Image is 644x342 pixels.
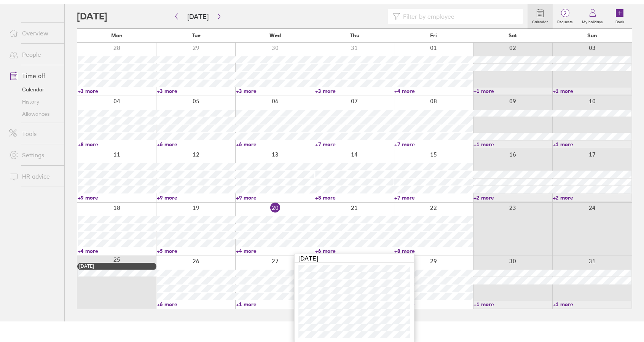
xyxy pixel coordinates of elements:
a: +3 more [315,88,394,94]
a: +6 more [157,141,235,148]
span: Fri [430,32,437,38]
a: My holidays [577,4,607,29]
a: 2Requests [553,4,577,29]
span: Mon [111,32,123,38]
span: Thu [350,32,359,38]
a: +6 more [315,248,394,254]
label: Book [611,18,629,24]
a: +1 more [553,301,631,308]
a: +8 more [315,194,394,201]
a: +8 more [78,141,156,148]
a: +4 more [394,88,473,94]
a: +1 more [236,301,314,308]
div: [DATE] [79,264,155,269]
label: My holidays [577,18,607,24]
a: +9 more [78,194,156,201]
a: +9 more [157,194,235,201]
a: Settings [3,147,64,163]
span: Sat [509,32,517,38]
span: Sun [587,32,597,38]
label: Calendar [528,18,553,24]
a: Time off [3,68,64,83]
button: [DATE] [181,10,215,23]
div: [DATE] [295,254,414,263]
a: +4 more [78,248,156,254]
a: +7 more [394,194,473,201]
a: Book [607,4,632,29]
a: +1 more [473,301,552,308]
a: HR advice [3,169,64,184]
a: +6 more [157,301,235,308]
a: +7 more [315,141,394,148]
a: Tools [3,126,64,141]
a: +2 more [473,194,552,201]
a: +6 more [236,141,314,148]
a: Allowances [3,108,64,120]
a: +1 more [473,88,552,94]
a: +9 more [236,194,314,201]
span: Wed [269,32,281,38]
span: Tue [192,32,201,38]
a: Calendar [528,4,553,29]
a: +2 more [553,194,631,201]
span: 2 [553,10,577,16]
a: +3 more [236,88,314,94]
a: People [3,47,64,62]
a: +1 more [473,141,552,148]
a: +7 more [394,141,473,148]
a: +3 more [157,88,235,94]
a: +8 more [394,248,473,254]
a: +4 more [236,248,314,254]
a: +3 more [394,301,473,308]
a: +1 more [553,141,631,148]
a: Overview [3,26,64,41]
a: +1 more [553,88,631,94]
input: Filter by employee [400,9,518,24]
a: Calendar [3,83,64,96]
label: Requests [553,18,577,24]
a: History [3,96,64,108]
a: +3 more [78,88,156,94]
a: +5 more [157,248,235,254]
